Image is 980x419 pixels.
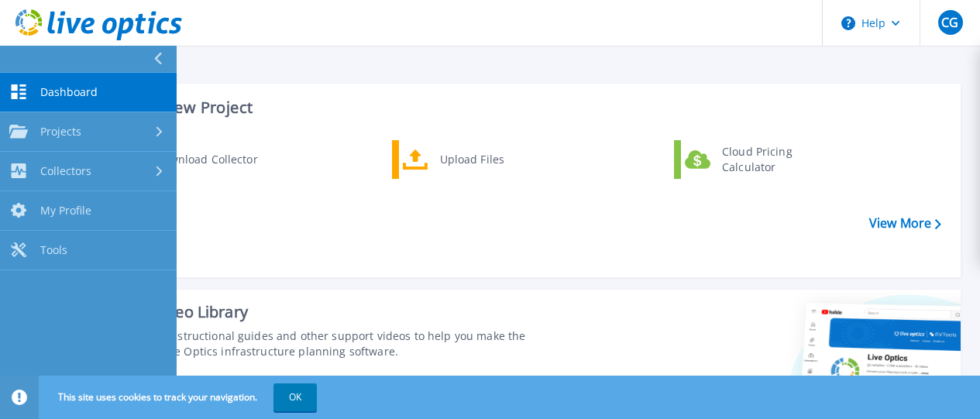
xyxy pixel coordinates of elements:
div: Download Collector [147,144,264,175]
a: Download Collector [109,140,268,179]
span: Tools [40,243,67,257]
div: Find tutorials, instructional guides and other support videos to help you make the most of your L... [91,328,551,359]
span: My Profile [40,204,91,218]
div: Cloud Pricing Calculator [714,144,829,175]
h3: Start a New Project [110,99,940,116]
a: Cloud Pricing Calculator [674,140,833,179]
span: This site uses cookies to track your navigation. [43,383,317,411]
a: View More [869,216,941,231]
div: Support Video Library [91,302,551,322]
span: Dashboard [40,85,98,99]
a: Upload Files [392,140,551,179]
span: Collectors [40,164,91,178]
button: OK [273,383,317,411]
span: CG [941,16,958,29]
span: Projects [40,125,81,139]
div: Upload Files [432,144,547,175]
